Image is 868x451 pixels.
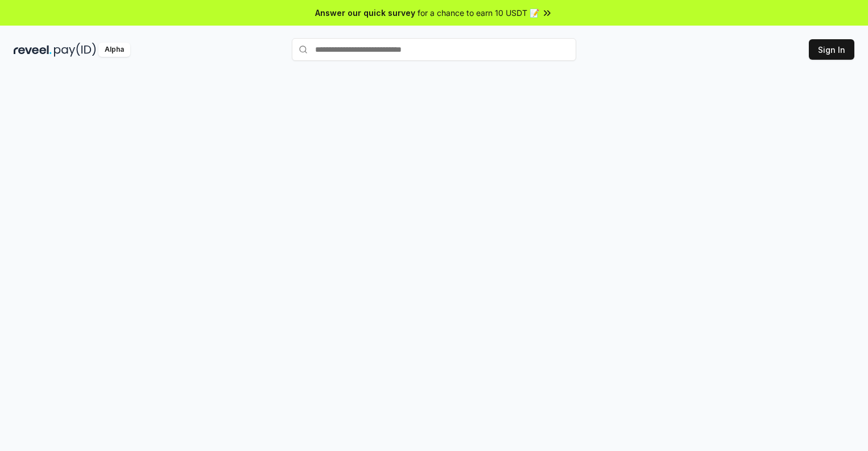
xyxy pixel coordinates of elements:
[418,7,539,19] span: for a chance to earn 10 USDT 📝
[809,39,854,60] button: Sign In
[315,7,415,19] span: Answer our quick survey
[98,43,130,57] div: Alpha
[14,43,52,57] img: reveel_dark
[54,43,96,57] img: pay_id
